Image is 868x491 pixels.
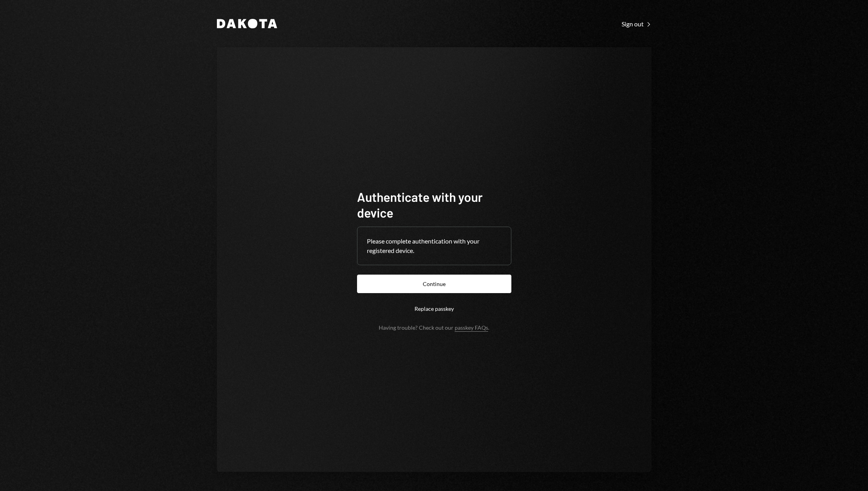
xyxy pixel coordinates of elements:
button: Continue [357,275,511,293]
div: Please complete authentication with your registered device. [367,236,502,255]
a: Sign out [622,19,651,28]
h1: Authenticate with your device [357,189,511,220]
a: passkey FAQs [455,324,488,332]
div: Having trouble? Check out our . [379,324,489,331]
div: Sign out [622,20,651,28]
button: Replace passkey [357,299,511,318]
